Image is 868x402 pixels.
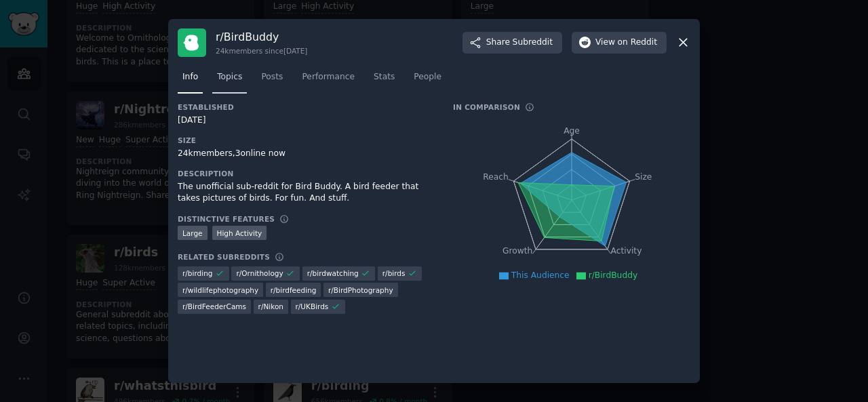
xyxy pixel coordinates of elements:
span: Topics [217,71,242,83]
h3: Description [178,169,434,178]
span: Info [182,71,198,83]
span: r/ birdfeeding [271,285,317,295]
h3: In Comparison [453,102,520,112]
tspan: Activity [611,246,642,256]
span: r/ birding [182,268,212,278]
div: 24k members since [DATE] [216,46,307,56]
tspan: Reach [483,172,509,181]
a: Topics [212,66,247,94]
div: Large [178,226,208,240]
div: 24k members, 3 online now [178,148,434,160]
a: Info [178,66,203,94]
button: Viewon Reddit [572,32,667,54]
span: r/ wildlifephotography [182,285,258,295]
span: People [414,71,441,83]
span: r/ birds [382,268,406,278]
tspan: Size [635,172,652,181]
div: [DATE] [178,115,434,127]
a: People [409,66,446,94]
h3: r/ BirdBuddy [216,30,307,44]
button: ShareSubreddit [462,32,562,54]
span: r/ UKBirds [296,302,329,311]
span: r/ BirdPhotography [328,285,393,295]
tspan: Age [564,126,580,136]
a: Stats [369,66,399,94]
span: This Audience [511,270,570,280]
span: r/ Ornithology [236,268,283,278]
span: Subreddit [513,37,553,49]
a: Posts [256,66,288,94]
span: r/ BirdFeederCams [182,302,246,311]
h3: Established [178,102,434,112]
span: on Reddit [618,37,657,49]
div: The unofficial sub-reddit for Bird Buddy. A bird feeder that takes pictures of birds. For fun. An... [178,181,434,205]
span: r/ Nikon [258,302,283,311]
h3: Related Subreddits [178,252,270,262]
a: Performance [297,66,359,94]
tspan: Growth [502,246,532,256]
span: View [595,37,657,49]
span: r/BirdBuddy [589,270,638,280]
h3: Distinctive Features [178,214,275,224]
span: r/ birdwatching [307,268,359,278]
div: High Activity [212,226,267,240]
span: Stats [374,71,395,83]
span: Performance [302,71,355,83]
h3: Size [178,136,434,145]
span: Posts [261,71,283,83]
span: Share [486,37,553,49]
img: BirdBuddy [178,28,206,57]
